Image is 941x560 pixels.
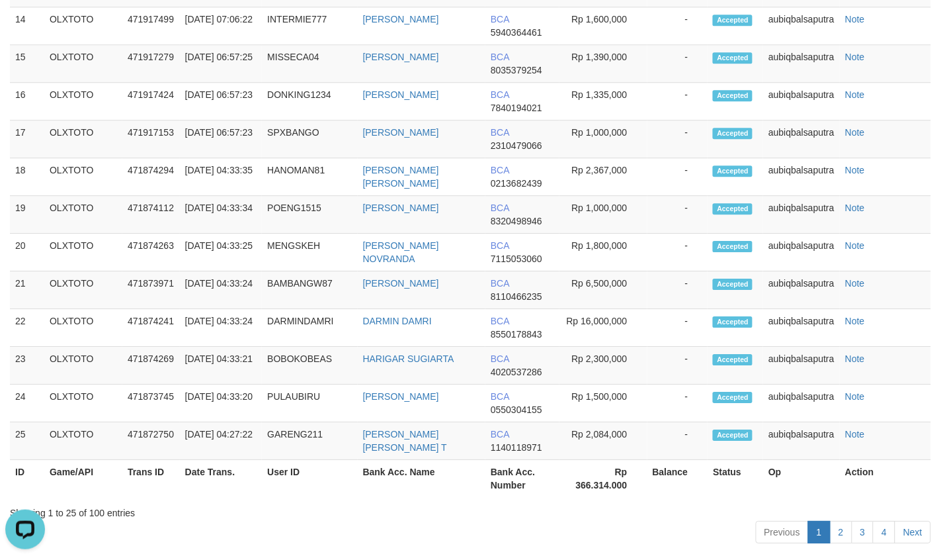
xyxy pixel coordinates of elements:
[491,103,542,113] span: Copy 7840194021 to clipboard
[363,127,439,138] a: [PERSON_NAME]
[763,309,840,347] td: aubiqbalsaputra
[363,353,454,364] a: HARIGAR SUGIARTA
[44,460,122,498] th: Game/API
[122,158,180,196] td: 471874294
[559,460,647,498] th: Rp 366.314.000
[708,460,763,498] th: Status
[180,422,263,460] td: [DATE] 04:27:22
[713,241,753,252] span: Accepted
[763,271,840,309] td: aubiqbalsaputra
[491,27,542,38] span: Copy 5940364461 to clipboard
[713,165,753,177] span: Accepted
[10,347,44,385] td: 23
[763,347,840,385] td: aubiqbalsaputra
[763,196,840,234] td: aubiqbalsaputra
[845,429,865,440] a: Note
[262,120,357,158] td: SPXBANGO
[845,278,865,289] a: Note
[763,158,840,196] td: aubiqbalsaputra
[358,460,485,498] th: Bank Acc. Name
[363,316,432,326] a: DARMIN DAMRI
[763,83,840,120] td: aubiqbalsaputra
[559,234,647,271] td: Rp 1,800,000
[262,422,357,460] td: GARENG211
[559,158,647,196] td: Rp 2,367,000
[180,83,263,120] td: [DATE] 06:57:23
[491,14,509,24] span: BCA
[180,158,263,196] td: [DATE] 04:33:35
[559,120,647,158] td: Rp 1,000,000
[262,385,357,422] td: PULAUBIRU
[363,429,447,453] a: [PERSON_NAME] [PERSON_NAME] T
[559,196,647,234] td: Rp 1,000,000
[10,45,44,83] td: 15
[363,391,439,402] a: [PERSON_NAME]
[491,254,542,264] span: Copy 7115053060 to clipboard
[491,240,509,251] span: BCA
[10,501,931,520] div: Showing 1 to 25 of 100 entries
[491,291,542,302] span: Copy 8110466235 to clipboard
[840,460,931,498] th: Action
[647,460,708,498] th: Balance
[713,354,753,365] span: Accepted
[647,120,708,158] td: -
[44,7,122,45] td: OLXTOTO
[44,120,122,158] td: OLXTOTO
[559,7,647,45] td: Rp 1,600,000
[491,52,509,62] span: BCA
[713,316,753,328] span: Accepted
[647,234,708,271] td: -
[713,128,753,139] span: Accepted
[122,347,180,385] td: 471874269
[180,309,263,347] td: [DATE] 04:33:24
[262,158,357,196] td: HANOMAN81
[491,329,542,340] span: Copy 8550178843 to clipboard
[763,120,840,158] td: aubiqbalsaputra
[491,391,509,402] span: BCA
[491,429,509,440] span: BCA
[363,240,439,264] a: [PERSON_NAME] NOVRANDA
[262,309,357,347] td: DARMINDAMRI
[713,52,753,64] span: Accepted
[44,271,122,309] td: OLXTOTO
[180,460,263,498] th: Date Trans.
[559,83,647,120] td: Rp 1,335,000
[713,203,753,214] span: Accepted
[122,7,180,45] td: 471917499
[830,521,852,543] a: 2
[44,158,122,196] td: OLXTOTO
[44,196,122,234] td: OLXTOTO
[10,158,44,196] td: 18
[647,422,708,460] td: -
[559,271,647,309] td: Rp 6,500,000
[44,385,122,422] td: OLXTOTO
[262,83,357,120] td: DONKING1234
[180,45,263,83] td: [DATE] 06:57:25
[491,278,509,289] span: BCA
[122,45,180,83] td: 471917279
[180,7,263,45] td: [DATE] 07:06:22
[713,430,753,441] span: Accepted
[485,460,559,498] th: Bank Acc. Number
[363,52,439,62] a: [PERSON_NAME]
[10,309,44,347] td: 22
[491,203,509,213] span: BCA
[122,309,180,347] td: 471874241
[491,165,509,175] span: BCA
[122,422,180,460] td: 471872750
[763,385,840,422] td: aubiqbalsaputra
[10,120,44,158] td: 17
[491,140,542,151] span: Copy 2310479066 to clipboard
[262,460,357,498] th: User ID
[845,52,865,62] a: Note
[122,234,180,271] td: 471874263
[845,165,865,175] a: Note
[491,178,542,189] span: Copy 0213682439 to clipboard
[763,460,840,498] th: Op
[647,385,708,422] td: -
[491,442,542,453] span: Copy 1140118971 to clipboard
[363,278,439,289] a: [PERSON_NAME]
[10,234,44,271] td: 20
[262,271,357,309] td: BAMBANGW87
[122,120,180,158] td: 471917153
